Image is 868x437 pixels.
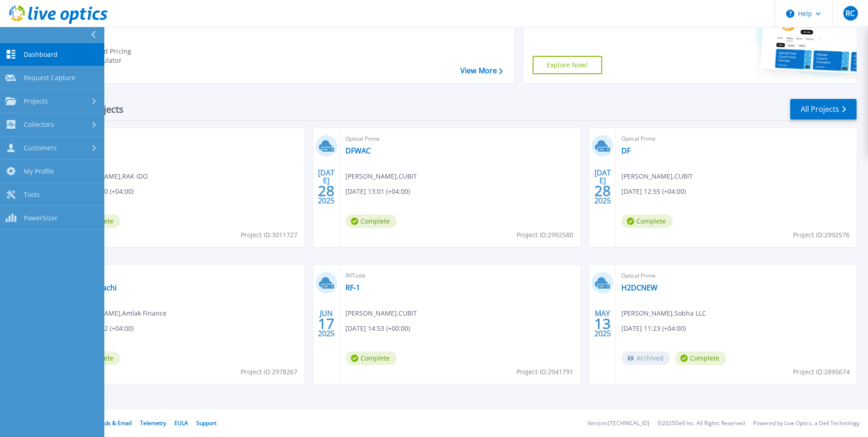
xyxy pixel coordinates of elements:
span: Project ID: 2992576 [793,230,850,240]
span: 28 [594,187,611,195]
span: Project ID: 3011727 [241,230,297,240]
span: Hitachi [69,271,299,281]
div: MAY 2025 [594,307,611,340]
span: My Profile [24,167,54,175]
a: Support [196,419,216,427]
span: Complete [345,214,397,228]
span: Optical Prime [621,271,851,281]
span: Request Capture [24,74,75,82]
li: Powered by Live Optics, a Dell Technology [753,421,860,426]
span: 17 [318,320,334,328]
div: [DATE] 2025 [594,170,611,203]
span: Customers [24,144,57,152]
div: Cloud Pricing Calculator [90,47,163,65]
a: DF [621,146,631,155]
div: [DATE] 2025 [318,170,335,203]
span: Collectors [24,120,54,129]
span: Optical Prime [69,134,299,144]
a: DFWAC [345,146,371,155]
span: Project ID: 2978267 [241,367,297,377]
a: EULA [174,419,188,427]
li: © 2025 Dell Inc. All Rights Reserved [658,421,745,426]
span: [DATE] 14:53 (+00:00) [345,323,410,333]
span: Archived [621,351,670,365]
a: H2DCNEW [621,283,658,292]
a: RF-1 [345,283,360,292]
a: Telemetry [140,419,166,427]
span: Optical Prime [345,134,575,144]
span: [PERSON_NAME] , CUBIT [345,171,417,181]
span: 13 [594,320,611,328]
span: [DATE] 12:55 (+04:00) [621,186,686,197]
span: [PERSON_NAME] , RAK IDO [69,171,148,181]
span: Complete [675,351,726,365]
span: [PERSON_NAME] , CUBIT [345,308,417,318]
span: [DATE] 11:23 (+04:00) [621,323,686,333]
div: JUN 2025 [318,307,335,340]
span: 28 [318,187,334,195]
span: [DATE] 13:01 (+04:00) [345,186,410,197]
span: [PERSON_NAME] , Amlak Finance [69,308,167,318]
span: Dashboard [24,50,58,59]
span: RVTools [345,271,575,281]
span: Tools [24,191,40,199]
span: Optical Prime [621,134,851,144]
span: Complete [621,214,673,228]
a: Explore Now! [533,56,602,74]
a: All Projects [790,99,857,120]
span: Project ID: 2941791 [517,367,573,377]
a: Ads & Email [101,419,132,427]
span: RC [846,10,855,17]
span: [PERSON_NAME] , CUBIT [621,171,693,181]
a: Cloud Pricing Calculator [65,44,167,67]
span: PowerSizer [24,214,58,222]
span: Project ID: 2895674 [793,367,850,377]
a: View More [460,66,503,75]
li: Version: [TECHNICAL_ID] [588,421,649,426]
span: Project ID: 2992580 [517,230,573,240]
span: Projects [24,97,48,105]
span: [PERSON_NAME] , Sobha LLC [621,308,706,318]
span: Complete [345,351,397,365]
